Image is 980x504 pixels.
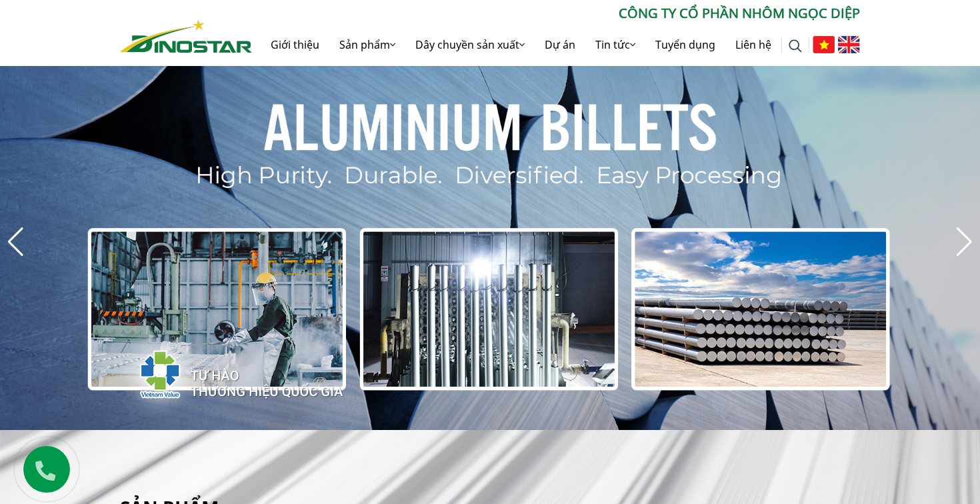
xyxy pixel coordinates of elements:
img: English [838,36,860,53]
img: Nhôm Dinostar [120,19,252,53]
img: search [789,39,802,53]
a: Dây chuyền sản xuất [405,23,535,66]
p: CÔNG TY CỔ PHẦN NHÔM NGỌC DIỆP [252,3,860,23]
a: Tin tức [585,23,645,66]
a: Liên hệ [725,23,781,66]
a: Tuyển dụng [645,23,725,66]
img: thqg [100,326,345,417]
a: Nhôm Dinostar [120,17,252,52]
img: Tiếng Việt [813,36,835,53]
a: Sản phẩm [329,23,405,66]
a: Giới thiệu [261,23,329,66]
a: Dự án [535,23,585,66]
